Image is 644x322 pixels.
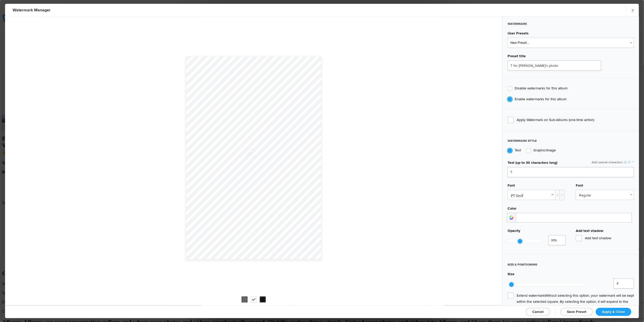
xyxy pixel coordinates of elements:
span: Add text shadow [576,235,634,241]
span: Graphic/Image [533,148,556,152]
span: Apply Watermark on Sub-Albums (one-time action) [508,117,634,123]
span: Add text shadow [576,229,603,235]
span: SIZE & POSITIONING [508,263,537,271]
a: Apply & Close [596,308,631,316]
a: Regular [576,190,634,200]
a: ™ [631,160,634,165]
span: Font [576,183,583,190]
span: Save Preset [567,310,586,314]
span: 30% [551,238,560,243]
a: PT Serif [508,190,555,200]
span: Text (up to 30 characters long) [508,160,557,167]
span: Text [515,148,521,152]
span: Color [508,206,516,213]
span: User Presets [508,31,529,38]
a: Save Preset [561,308,593,316]
a: ® [628,160,631,165]
span: Apply & Close [602,310,625,314]
a: × [626,4,639,16]
a: Cancel [526,308,550,316]
span: Preset title [508,54,526,61]
div: > [560,190,564,200]
span: Size [508,272,514,278]
div: Add special characters: [592,160,634,165]
input: Name for your Watermark Preset [508,61,601,71]
span: Watermark [508,22,527,30]
span: Without selecting this option, your watermark will be kept within the selected square. By selecti... [517,293,634,310]
span: Font [508,183,515,190]
span: Cancel [532,310,544,314]
span: Extend watermark [508,293,634,311]
span: Watermark style [508,139,537,147]
span: Opacity [508,229,520,235]
a: © [623,160,628,165]
input: Enter your text here, for example: © Andy Anderson [508,167,634,177]
h2: Watermark Manager [13,4,416,16]
div: < [555,190,560,200]
span: Disable watermarks for this album [515,86,568,90]
span: Enable watermarks for this album [515,97,567,101]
